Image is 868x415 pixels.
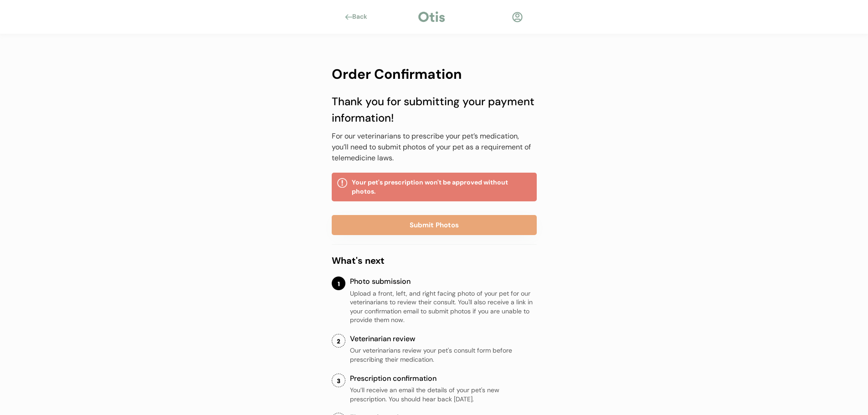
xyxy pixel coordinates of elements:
[350,334,537,344] div: Veterinarian review
[350,346,537,364] div: Our veterinarians review your pet's consult form before prescribing their medication.
[332,93,537,126] div: Thank you for submitting your payment information!
[332,131,537,164] div: For our veterinarians to prescribe your pet’s medication, you’ll need to submit photos of your pe...
[350,386,537,404] div: You’ll receive an email the details of your pet's new prescription. You should hear back [DATE].
[350,277,537,287] div: Photo submission
[332,215,537,235] button: Submit Photos
[352,178,531,196] div: Your pet's prescription won't be approved without photos.
[352,12,373,21] div: Back
[350,289,537,325] div: Upload a front, left, and right facing photo of your pet for our veterinarians to review their co...
[332,254,537,267] div: What's next
[332,64,537,84] div: Order Confirmation
[350,374,537,384] div: Prescription confirmation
